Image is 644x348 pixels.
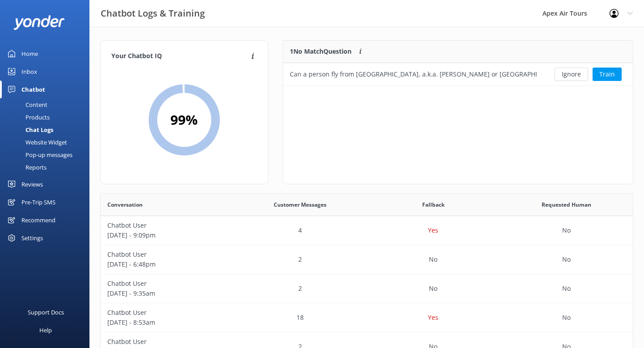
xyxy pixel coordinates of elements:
button: Train [593,68,622,81]
div: Settings [21,229,43,247]
div: grid [283,63,633,85]
div: Recommend [21,211,55,229]
span: Fallback [422,200,445,209]
p: 1 No Match Question [290,47,352,56]
div: Reports [5,161,47,174]
p: No [562,225,571,235]
p: Yes [428,313,438,323]
a: Pop-up messages [5,149,89,161]
p: Chatbot User [107,250,227,259]
p: [DATE] - 6:48pm [107,259,227,269]
p: Chatbot User [107,308,227,318]
p: No [429,284,437,293]
div: Reviews [21,175,43,193]
img: yonder-white-logo.png [13,15,65,30]
div: Can a person fly from [GEOGRAPHIC_DATA], a.k.a. [PERSON_NAME] or [GEOGRAPHIC_DATA] to [GEOGRAPHIC... [290,69,537,79]
div: row [101,245,633,274]
p: No [562,284,571,293]
p: No [562,255,571,264]
div: row [101,303,633,332]
div: Home [21,45,38,63]
p: Chatbot User [107,221,227,230]
div: Website Widget [5,136,67,149]
div: Chatbot [21,81,45,98]
p: [DATE] - 9:35am [107,289,227,298]
h4: Your Chatbot IQ [111,51,249,61]
span: Requested Human [542,200,591,209]
div: Content [5,98,47,111]
p: No [562,313,571,323]
p: 4 [298,225,302,235]
div: Pop-up messages [5,149,72,161]
a: Chat Logs [5,123,89,136]
div: Chat Logs [5,123,53,136]
a: Content [5,98,89,111]
p: No [429,255,437,264]
div: row [283,63,633,85]
p: 2 [298,255,302,264]
p: 2 [298,284,302,293]
p: [DATE] - 9:09pm [107,230,227,240]
div: row [101,216,633,245]
button: Ignore [555,68,588,81]
p: Yes [428,225,438,235]
p: Chatbot User [107,279,227,289]
div: Help [39,321,52,339]
span: Conversation [107,200,143,209]
p: Chatbot User [107,337,227,347]
div: row [101,274,633,303]
a: Reports [5,161,89,174]
h2: 99 % [170,109,198,131]
div: Inbox [21,63,37,81]
div: Pre-Trip SMS [21,193,55,211]
h3: Chatbot Logs & Training [101,6,205,21]
a: Products [5,111,89,123]
span: Customer Messages [274,200,326,209]
div: Products [5,111,50,123]
p: [DATE] - 8:53am [107,318,227,327]
p: 18 [297,313,304,323]
div: Support Docs [28,303,64,321]
a: Website Widget [5,136,89,149]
